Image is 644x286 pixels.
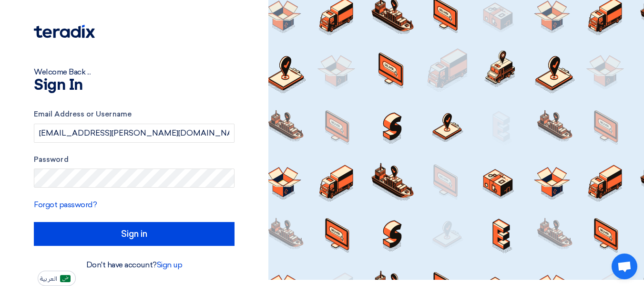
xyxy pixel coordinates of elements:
[34,124,235,143] input: Enter your business email or username
[612,254,637,279] div: Open chat
[34,66,235,78] div: Welcome Back ...
[38,271,76,286] button: العربية
[34,259,235,271] div: Don't have account?
[60,275,71,282] img: ar-AR.png
[34,25,95,38] img: Teradix logo
[34,200,97,209] a: Forgot password?
[34,154,235,165] label: Password
[34,109,235,120] label: Email Address or Username
[34,222,235,246] input: Sign in
[157,260,183,269] a: Sign up
[40,275,57,282] span: العربية
[34,78,235,93] h1: Sign In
